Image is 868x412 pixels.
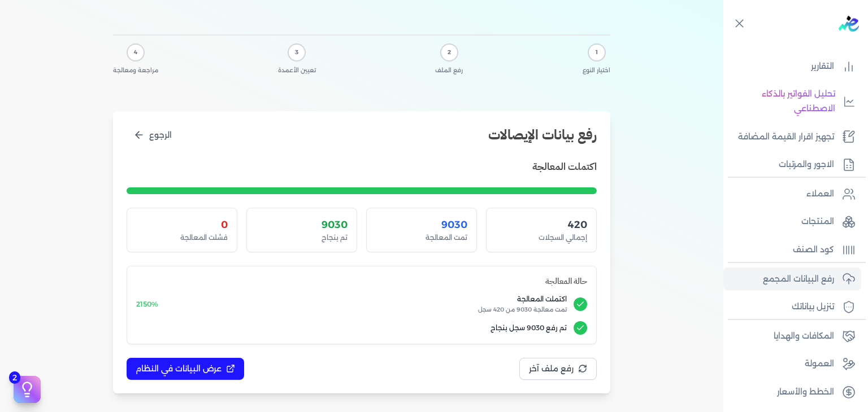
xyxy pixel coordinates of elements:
span: 4 [134,48,137,57]
span: رفع ملف آخر [529,363,574,375]
div: 9030 [376,217,467,232]
a: الاجور والمرتبات [723,153,861,177]
p: كود الصنف [793,243,834,257]
span: مراجعة ومعالجة [113,66,158,75]
span: 1 [596,48,598,57]
p: الخطط والأسعار [777,385,834,400]
a: التقارير [723,55,861,78]
span: 2150% [136,300,158,308]
h2: رفع بيانات الإيصالات [488,125,597,145]
button: 2 [14,376,41,403]
span: 2 [448,48,451,57]
div: 420 [496,217,587,232]
div: تمت المعالجة [376,233,467,243]
img: logo [839,16,859,32]
span: رفع الملف [435,66,463,75]
p: الاجور والمرتبات [779,157,834,172]
p: تحليل الفواتير بالذكاء الاصطناعي [729,87,835,116]
a: رفع البيانات المجمع [723,268,861,291]
span: 2 [9,371,20,384]
a: الخطط والأسعار [723,380,861,404]
a: تحليل الفواتير بالذكاء الاصطناعي [723,82,861,120]
p: المكافات والهدايا [774,329,834,344]
a: تجهيز اقرار القيمة المضافة [723,125,861,149]
p: رفع البيانات المجمع [763,272,834,287]
p: التقارير [811,59,834,74]
button: عرض البيانات في النظام [127,358,244,380]
span: اختيار النوع [583,66,610,75]
span: 3 [295,48,298,57]
span: اكتملت المعالجة [165,294,567,304]
a: العملاء [723,182,861,206]
div: 9030 [256,217,348,232]
p: المنتجات [801,214,834,229]
div: تم بنجاح [256,233,348,243]
p: تنزيل بياناتك [792,300,834,314]
div: إجمالي السجلات [496,233,587,243]
p: تجهيز اقرار القيمة المضافة [738,130,834,144]
span: تعيين الأعمدة [278,66,316,75]
span: عرض البيانات في النظام [136,363,222,375]
button: رفع ملف آخر [519,358,597,380]
span: تم رفع 9030 سجل بنجاح [136,323,567,333]
span: الرجوع [149,129,172,141]
a: تنزيل بياناتك [723,295,861,319]
span: تمت معالجة 9030 من 420 سجل [165,305,567,314]
a: العمولة [723,352,861,376]
div: 0 [136,217,228,232]
h4: حالة المعالجة [136,275,587,288]
h3: اكتملت المعالجة [532,159,597,174]
a: المكافات والهدايا [723,325,861,348]
div: فشلت المعالجة [136,233,228,243]
p: العمولة [805,357,834,371]
button: الرجوع [127,125,179,146]
p: العملاء [806,187,834,201]
a: المنتجات [723,210,861,234]
a: كود الصنف [723,238,861,262]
